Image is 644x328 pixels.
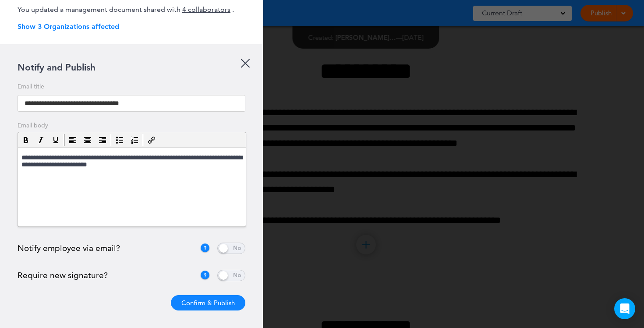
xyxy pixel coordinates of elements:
[18,5,263,14] p: You updated a management document shared with .
[18,122,245,128] span: Email body
[18,83,245,89] span: Email title
[113,134,127,146] div: Bullet list
[171,295,245,310] button: Confirm & Publish
[66,134,80,146] div: Align left
[96,134,110,146] div: Align right
[200,270,210,281] img: tooltip_icon.svg
[81,134,95,146] div: Align center
[18,62,245,73] p: Notify and Publish
[182,5,230,14] span: 4 collaborators
[18,148,246,226] iframe: Rich Text Area. Press ALT-F9 for menu. Press ALT-F10 for toolbar. Press ALT-0 for help
[18,271,200,279] div: Require new signature?
[34,134,48,146] div: Italic
[19,134,33,146] div: Bold
[18,244,200,252] div: Notify employee via email?
[49,134,63,146] div: Underline
[145,134,159,146] div: Insert/edit link
[127,134,142,146] div: Numbered list
[614,298,635,319] div: Open Intercom Messenger
[18,22,263,31] p: Show 3 Organizations affected
[200,243,210,254] img: tooltip_icon.svg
